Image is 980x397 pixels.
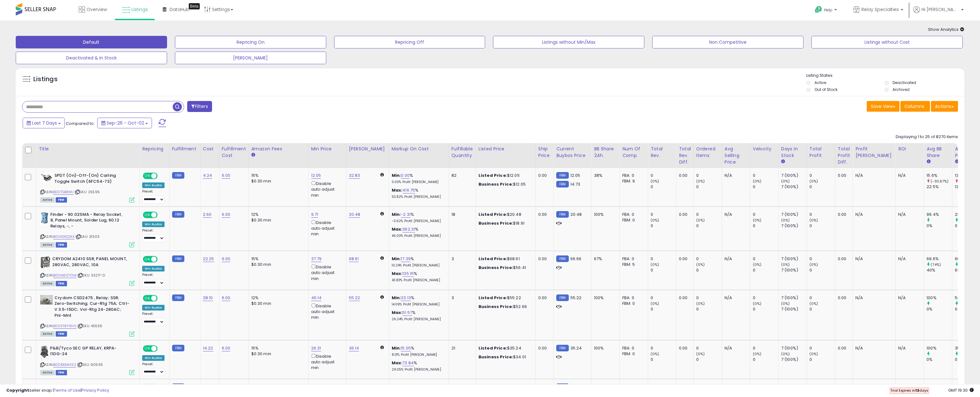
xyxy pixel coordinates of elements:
[479,146,533,152] div: Listed Price
[556,294,568,301] small: FBM
[392,234,444,238] p: 46.00% Profit [PERSON_NAME]
[622,217,643,223] div: FBM: 0
[203,345,213,351] a: 14.22
[222,172,231,179] a: 6.00
[401,211,411,218] a: -2.31
[594,146,617,159] div: BB Share 24h.
[651,212,676,217] div: 0
[622,256,643,262] div: FBA: 0
[451,256,471,262] div: 3
[251,178,304,184] div: $0.30 min
[696,218,705,223] small: (0%)
[349,295,360,301] a: 55.22
[389,143,449,168] th: The percentage added to the cost of goods (COGS) that forms the calculator for Min & Max prices.
[142,182,165,188] div: Win BuyBox
[203,256,214,262] a: 22.25
[893,80,916,85] label: Deactivated
[815,6,822,14] i: Get Help
[56,281,67,286] span: FBM
[479,265,531,271] div: $56.41
[172,255,184,262] small: FBM
[696,184,722,190] div: 0
[815,87,837,92] label: Out of Stock
[815,80,826,85] label: Active
[809,223,835,229] div: 0
[392,295,444,307] div: %
[311,219,341,237] div: Disable auto adjust min
[56,242,67,248] span: FBM
[349,172,360,179] a: 32.83
[33,75,58,84] h5: Listings
[809,267,835,273] div: 0
[809,146,832,159] div: Total Profit
[927,173,952,178] div: 15.6%
[538,295,549,301] div: 0.00
[392,271,403,277] b: Max:
[753,146,776,152] div: Velocity
[898,146,921,152] div: ROI
[809,212,835,217] div: 0
[53,362,76,367] a: B008KMHI32
[725,146,748,165] div: Avg Selling Price
[142,266,165,271] div: Win BuyBox
[651,295,676,301] div: 0
[392,226,403,232] b: Max:
[392,172,401,178] b: Min:
[696,179,705,184] small: (0%)
[753,262,762,267] small: (0%)
[753,218,762,223] small: (0%)
[172,211,184,218] small: FBM
[251,212,304,217] div: 12%
[392,146,446,152] div: Markup on Cost
[451,212,471,217] div: 18
[810,1,843,20] a: Help
[203,172,212,179] a: 4.24
[157,212,167,217] span: OFF
[401,256,411,262] a: 17.39
[87,6,107,13] span: Overview
[556,211,568,218] small: FBM
[594,295,615,301] div: 100%
[594,212,615,217] div: 100%
[913,6,964,20] a: Hi [PERSON_NAME]
[921,6,959,13] span: Hi [PERSON_NAME]
[251,146,306,152] div: Amazon Fees
[622,173,643,178] div: FBA: 0
[955,146,978,159] div: Avg Win Price
[896,134,958,140] div: Displaying 1 to 25 of 8270 items
[40,242,55,248] span: All listings currently available for purchase on Amazon
[251,262,304,267] div: $0.30 min
[679,256,689,262] div: 0.00
[781,159,785,165] small: Days In Stock.
[170,6,189,13] span: DataHub
[753,256,778,262] div: 0
[898,256,919,262] div: N/A
[222,256,231,262] a: 6.00
[855,173,891,178] div: N/A
[622,146,645,159] div: Num of Comp.
[311,345,321,351] a: 26.31
[927,267,952,273] div: 40%
[107,120,144,126] span: Sep-26 - Oct-02
[392,263,444,268] p: 10.24% Profit [PERSON_NAME]
[838,295,848,301] div: 0.00
[781,218,790,223] small: (0%)
[392,187,403,193] b: Max:
[753,179,762,184] small: (0%)
[143,212,151,217] span: ON
[781,212,807,217] div: 7 (100%)
[175,36,326,48] button: Repricing On
[40,197,55,203] span: All listings currently available for purchase on Amazon
[54,173,131,186] b: SPDT (On)-Off-(On) Carling Toggle Switch (6FC54-73)
[203,295,213,301] a: 28.10
[904,103,924,109] span: Columns
[809,173,835,178] div: 0
[402,187,415,193] a: 416.75
[52,256,129,269] b: CRYDOM A2410 SSR, PANEL MOUNT, 280VAC, 280VAC, 10A
[809,179,818,184] small: (0%)
[392,195,444,199] p: 53.82% Profit [PERSON_NAME]
[32,120,57,126] span: Last 7 Days
[838,212,848,217] div: 0.00
[451,173,471,178] div: 82
[809,295,835,301] div: 0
